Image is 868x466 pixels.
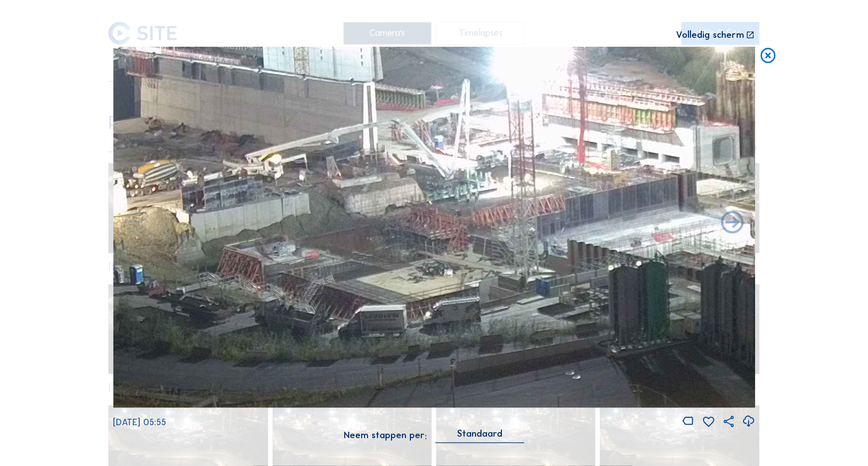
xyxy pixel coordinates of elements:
div: Volledig scherm [676,30,745,40]
i: Back [719,210,747,237]
img: Image [113,47,755,408]
span: [DATE] 05:55 [113,417,166,428]
i: Forward [122,210,149,237]
div: Standaard [457,429,502,438]
div: Neem stappen per: [344,431,427,440]
div: Standaard [436,429,524,443]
